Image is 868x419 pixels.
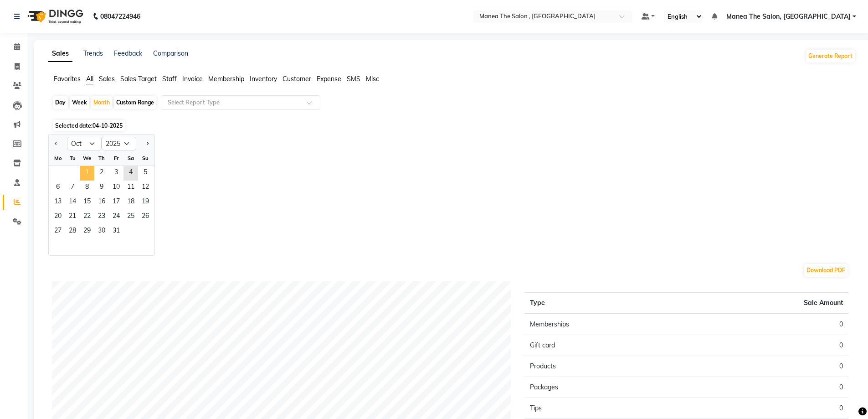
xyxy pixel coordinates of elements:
[138,166,153,181] span: 5
[687,356,848,377] td: 0
[94,181,109,195] div: Thursday, October 9, 2025
[94,166,109,181] span: 2
[123,166,138,181] span: 4
[114,96,156,109] div: Custom Range
[250,75,277,83] span: Inventory
[123,181,138,195] div: Saturday, October 11, 2025
[109,181,123,195] span: 10
[94,210,109,224] span: 23
[80,166,94,181] div: Wednesday, October 1, 2025
[109,166,123,181] div: Friday, October 3, 2025
[138,195,153,210] div: Sunday, October 19, 2025
[80,224,94,239] span: 29
[51,181,65,195] div: Monday, October 6, 2025
[153,49,188,57] a: Comparison
[687,377,848,398] td: 0
[91,96,112,109] div: Month
[80,181,94,195] span: 8
[102,137,136,150] select: Select year
[524,314,686,335] td: Memberships
[51,195,65,210] div: Monday, October 13, 2025
[70,96,89,109] div: Week
[182,75,203,83] span: Invoice
[51,224,65,239] div: Monday, October 27, 2025
[80,195,94,210] span: 15
[144,136,151,151] button: Next month
[51,181,65,195] span: 6
[80,166,94,181] span: 1
[804,264,847,277] button: Download PDF
[347,75,360,83] span: SMS
[83,49,103,57] a: Trends
[524,356,686,377] td: Products
[80,210,94,224] span: 22
[65,195,80,210] div: Tuesday, October 14, 2025
[100,4,140,29] b: 08047224946
[65,195,80,210] span: 14
[94,166,109,181] div: Thursday, October 2, 2025
[123,195,138,210] div: Saturday, October 18, 2025
[524,377,686,398] td: Packages
[138,166,153,181] div: Sunday, October 5, 2025
[53,120,125,131] span: Selected date:
[92,122,123,129] span: 04-10-2025
[65,210,80,224] span: 21
[54,75,81,83] span: Favorites
[51,151,65,166] div: Mo
[114,49,142,57] a: Feedback
[123,151,138,166] div: Sa
[94,181,109,195] span: 9
[162,75,177,83] span: Staff
[48,46,72,62] a: Sales
[109,151,123,166] div: Fr
[138,181,153,195] span: 12
[94,195,109,210] div: Thursday, October 16, 2025
[65,224,80,239] span: 28
[86,75,93,83] span: All
[138,181,153,195] div: Sunday, October 12, 2025
[123,195,138,210] span: 18
[366,75,379,83] span: Misc
[138,195,153,210] span: 19
[109,195,123,210] div: Friday, October 17, 2025
[65,151,80,166] div: Tu
[51,224,65,239] span: 27
[123,166,138,181] div: Saturday, October 4, 2025
[109,166,123,181] span: 3
[317,75,341,83] span: Expense
[109,224,123,239] span: 31
[208,75,244,83] span: Membership
[120,75,157,83] span: Sales Target
[109,181,123,195] div: Friday, October 10, 2025
[282,75,311,83] span: Customer
[123,210,138,224] span: 25
[524,398,686,419] td: Tips
[123,181,138,195] span: 11
[51,210,65,224] div: Monday, October 20, 2025
[687,335,848,356] td: 0
[109,195,123,210] span: 17
[687,398,848,419] td: 0
[99,75,115,83] span: Sales
[806,50,855,62] button: Generate Report
[109,210,123,224] span: 24
[138,210,153,224] span: 26
[726,12,851,21] span: Manea The Salon, [GEOGRAPHIC_DATA]
[65,181,80,195] span: 7
[138,210,153,224] div: Sunday, October 26, 2025
[65,181,80,195] div: Tuesday, October 7, 2025
[687,293,848,314] th: Sale Amount
[80,181,94,195] div: Wednesday, October 8, 2025
[94,151,109,166] div: Th
[109,210,123,224] div: Friday, October 24, 2025
[23,4,86,29] img: logo
[80,195,94,210] div: Wednesday, October 15, 2025
[80,151,94,166] div: We
[51,195,65,210] span: 13
[524,335,686,356] td: Gift card
[53,96,68,109] div: Day
[94,210,109,224] div: Thursday, October 23, 2025
[109,224,123,239] div: Friday, October 31, 2025
[687,314,848,335] td: 0
[80,224,94,239] div: Wednesday, October 29, 2025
